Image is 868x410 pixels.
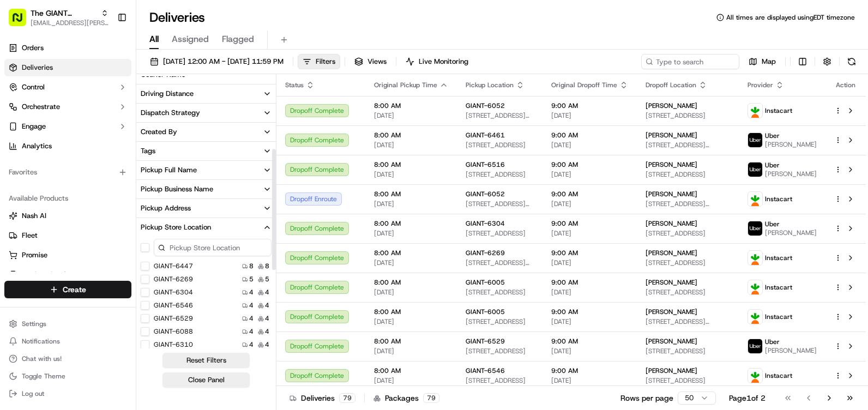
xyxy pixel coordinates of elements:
span: 4 [265,301,269,310]
a: Powered byPylon [77,184,132,193]
span: Analytics [22,141,52,151]
img: profile_uber_ahold_partner.png [748,221,762,236]
img: profile_uber_ahold_partner.png [748,133,762,147]
span: GIANT-6516 [466,160,505,169]
span: [STREET_ADDRESS] [646,347,730,355]
span: 9:00 AM [551,190,628,198]
span: [PERSON_NAME] [646,219,697,228]
span: Uber [765,161,780,170]
span: [PERSON_NAME] [646,337,697,346]
a: Product Catalog [9,270,127,280]
button: Driving Distance [136,85,276,103]
span: GIANT-6005 [466,307,505,316]
label: GIANT-6310 [154,340,193,349]
span: Instacart [765,195,792,203]
span: 8:00 AM [374,219,448,228]
span: 9:00 AM [551,307,628,316]
span: Assigned [172,33,209,46]
img: profile_instacart_ahold_partner.png [748,280,762,294]
span: Map [762,57,776,67]
span: [PERSON_NAME] [765,140,817,149]
a: Nash AI [9,211,127,221]
img: profile_instacart_ahold_partner.png [748,310,762,324]
span: [DATE] [374,347,448,355]
span: [PERSON_NAME] [646,131,697,140]
button: Views [349,54,391,69]
span: Chat with us! [22,354,62,363]
button: Filters [298,54,340,69]
span: Settings [22,319,46,328]
img: profile_instacart_ahold_partner.png [748,104,762,118]
label: GIANT-6529 [154,314,193,323]
span: [DATE] [374,258,448,267]
button: The GIANT Company[EMAIL_ADDRESS][PERSON_NAME][DOMAIN_NAME] [4,4,113,31]
img: 1736555255976-a54dd68f-1ca7-489b-9aae-adbdc363a1c4 [11,104,31,124]
p: Welcome 👋 [11,44,198,61]
span: [STREET_ADDRESS] [646,288,730,297]
span: [DATE] 12:00 AM - [DATE] 11:59 PM [163,57,284,67]
span: Instacart [765,312,792,321]
span: [DATE] [551,376,628,385]
a: Orders [4,39,131,57]
div: 79 [423,393,439,403]
span: 4 [265,288,269,297]
span: Knowledge Base [22,158,83,169]
span: [STREET_ADDRESS][PERSON_NAME] [646,200,730,208]
span: [PERSON_NAME] [646,307,697,316]
div: Tags [141,146,155,156]
label: GIANT-6088 [154,327,193,336]
span: Nash AI [22,211,46,221]
button: Reset Filters [162,353,250,368]
span: All [149,33,159,46]
button: Control [4,79,131,96]
span: GIANT-6304 [466,219,505,228]
span: [STREET_ADDRESS] [466,317,534,326]
button: Live Monitoring [401,54,473,69]
span: 9:00 AM [551,160,628,169]
span: [PERSON_NAME] [646,278,697,287]
span: Create [63,284,86,295]
span: Original Dropoff Time [551,81,617,89]
span: [DATE] [551,317,628,326]
label: GIANT-6269 [154,275,193,284]
span: Dropoff Location [646,81,696,89]
label: GIANT-6447 [154,262,193,270]
button: Nash AI [4,207,131,225]
p: Rows per page [620,393,673,403]
div: Action [834,81,857,89]
div: Start new chat [37,104,179,115]
div: We're available if you need us! [37,115,138,124]
span: [STREET_ADDRESS] [646,229,730,238]
span: [PERSON_NAME] [646,249,697,257]
span: 4 [265,340,269,349]
button: Pickup Business Name [136,180,276,198]
span: GIANT-6529 [466,337,505,346]
button: Chat with us! [4,351,131,366]
span: The GIANT Company [31,8,97,19]
button: [EMAIL_ADDRESS][PERSON_NAME][DOMAIN_NAME] [31,19,108,27]
div: Available Products [4,190,131,207]
div: 💻 [92,159,101,168]
div: Pickup Business Name [141,184,213,194]
span: Views [367,57,387,67]
span: [DATE] [551,111,628,120]
span: GIANT-6052 [466,101,505,110]
span: Promise [22,250,47,260]
span: [STREET_ADDRESS] [646,170,730,179]
img: profile_instacart_ahold_partner.png [748,369,762,383]
button: Toggle Theme [4,369,131,384]
span: [DATE] [374,376,448,385]
span: 8:00 AM [374,131,448,140]
span: Instacart [765,106,792,115]
span: Live Monitoring [419,57,468,67]
span: Toggle Theme [22,372,65,381]
span: 8 [249,262,254,270]
span: [PERSON_NAME] [765,228,817,237]
span: [STREET_ADDRESS][PERSON_NAME] [646,141,730,149]
span: Status [285,81,304,89]
span: [DATE] [551,347,628,355]
label: GIANT-6304 [154,288,193,297]
span: GIANT-6052 [466,190,505,198]
span: [DATE] [374,288,448,297]
button: Pickup Address [136,199,276,218]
